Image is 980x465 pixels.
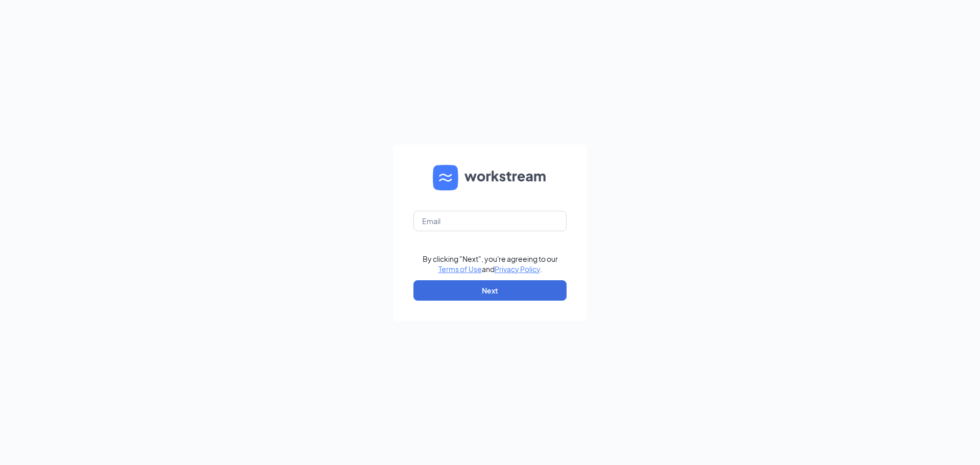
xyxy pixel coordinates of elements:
div: By clicking "Next", you're agreeing to our and . [423,254,558,274]
a: Privacy Policy [495,264,540,274]
button: Next [413,280,567,301]
a: Terms of Use [438,264,482,274]
input: Email [413,211,567,231]
img: WS logo and Workstream text [433,165,547,190]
